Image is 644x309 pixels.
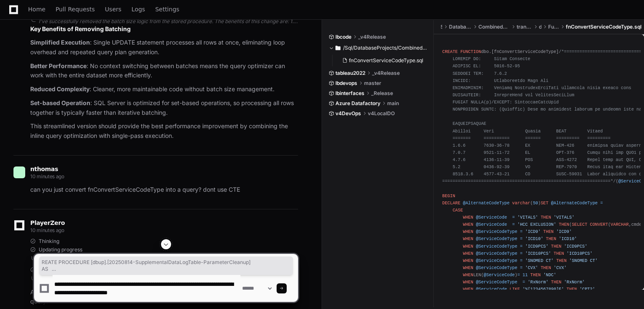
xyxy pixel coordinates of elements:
[39,18,298,25] div: I've successfully removed the batch size logic from the stored procedure. The benefits of this ch...
[453,208,463,213] span: CASE
[335,80,357,87] span: lbdevops
[335,90,364,97] span: lbinterfaces
[460,49,481,54] span: FUNCTION
[335,100,380,107] span: Azure Datafactory
[559,236,577,241] span: 'ICD10'
[463,222,473,227] span: WHEN
[55,7,95,12] span: Pull Requests
[442,49,458,54] span: CREATE
[556,229,572,234] span: 'ICD9'
[512,215,515,220] span: =
[30,85,90,92] strong: Reduced Complexity
[517,222,556,227] span: 'HCC EXCLUSION'
[539,24,541,30] span: dbo
[155,7,179,12] span: Settings
[442,193,455,198] span: BEGIN
[572,222,587,227] span: SELECT
[546,236,557,241] span: THEN
[30,220,65,225] span: PlayerZero
[335,110,361,117] span: v4DevOps
[548,24,559,30] span: Functions
[329,41,428,55] button: /Sql/DatabaseProjects/CombinedDatabaseNew/transactional/dbo/Functions
[30,185,298,195] p: can you just convert fnConvertServiceCodeType into a query? dont use CTE
[525,236,543,241] span: 'ICD10'
[566,24,641,30] span: fnConvertServiceCodeType.sql
[132,7,145,12] span: Logs
[30,166,58,172] span: nthomas
[541,215,551,220] span: THEN
[520,236,523,241] span: =
[339,55,423,66] button: fnConvertServiceCodeType.sql
[39,238,59,245] span: Thinking
[463,229,473,234] span: WHEN
[520,229,523,234] span: =
[476,236,517,241] span: @ServiceCodeType
[30,227,64,233] span: 10 minutes ago
[600,201,603,206] span: =
[30,39,90,46] strong: Simplified Execution
[476,222,507,227] span: @ServiceCode
[30,85,298,94] p: : Cleaner, more maintainable code without batch size management.
[30,121,298,141] p: This streamlined version should provide the best performance improvement by combining the inline ...
[358,34,386,40] span: _v4Release
[364,80,381,87] span: master
[335,34,351,40] span: lbcode
[559,222,569,227] span: THEN
[30,99,90,106] strong: Set-based Operation
[387,100,399,107] span: main
[533,201,538,206] span: 50
[512,201,530,206] span: varchar
[30,62,87,69] strong: Better Performance
[372,70,400,77] span: _v4Release
[30,25,298,33] h2: Key Benefits of Removing Batching
[476,215,507,220] span: @ServiceCode
[30,38,298,57] p: : Single UPDATE statement processes all rows at once, eliminating loop overhead and repeated quer...
[478,24,510,30] span: CombinedDatabaseNew
[30,98,298,118] p: : SQL Server is optimized for set-based operations, so processing all rows together is typically ...
[463,215,473,220] span: WHEN
[543,229,554,234] span: THEN
[28,7,45,12] span: Home
[517,215,538,220] span: 'VITALS'
[442,201,460,206] span: DECLARE
[335,70,365,77] span: tableau2022
[590,222,608,227] span: CONVERT
[449,24,472,30] span: DatabaseProjects
[371,90,393,97] span: _Release
[517,24,532,30] span: transactional
[551,201,598,206] span: @AlternateCodeType
[42,259,290,272] span: REATE PROCEDURE [dbup].[20250814-SupplementalDataLogTable-ParameterCleanup] AS /*================...
[512,222,515,227] span: =
[463,236,473,241] span: WHEN
[541,201,548,206] span: SET
[30,173,64,180] span: 10 minutes ago
[441,24,442,30] span: Sql
[105,7,121,12] span: Users
[611,222,629,227] span: VARCHAR
[463,201,509,206] span: @AlternateCodeType
[554,215,574,220] span: 'VITALS'
[349,57,423,64] span: fnConvertServiceCodeType.sql
[476,229,517,234] span: @ServiceCodeType
[30,61,298,81] p: : No context switching between batches means the query optimizer can work with the entire dataset...
[525,229,541,234] span: 'ICD9'
[368,110,395,117] span: v4LocalDO
[343,45,428,51] span: /Sql/DatabaseProjects/CombinedDatabaseNew/transactional/dbo/Functions
[335,43,340,53] svg: Directory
